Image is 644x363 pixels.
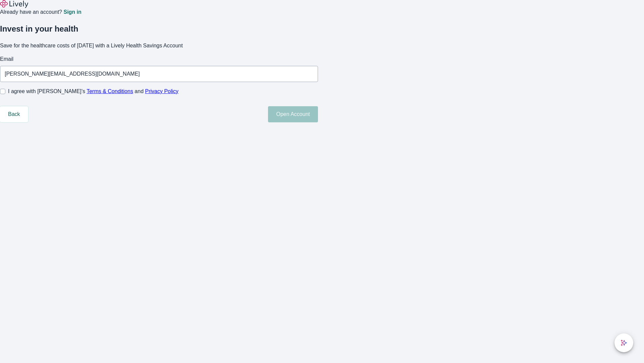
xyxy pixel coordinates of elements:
[63,9,81,15] a: Sign in
[87,88,133,94] a: Terms & Conditions
[621,339,627,346] svg: Lively AI Assistant
[614,333,633,352] button: chat
[145,88,179,94] a: Privacy Policy
[8,87,178,95] span: I agree with [PERSON_NAME]’s and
